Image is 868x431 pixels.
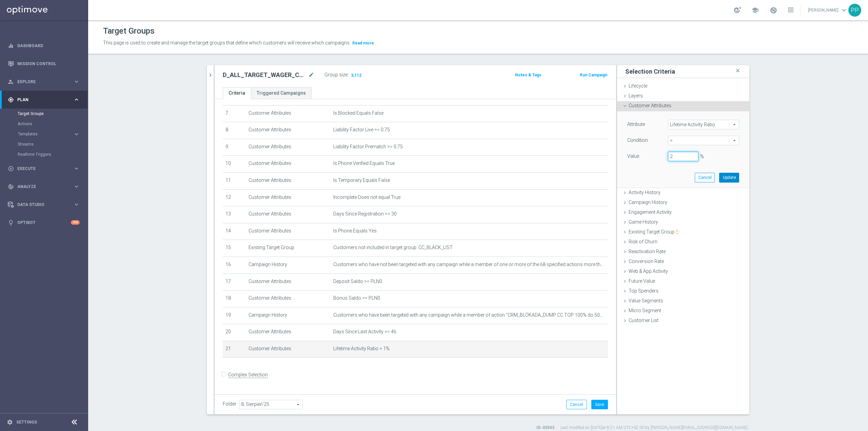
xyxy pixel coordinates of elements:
a: Target Groups [18,111,71,116]
i: keyboard_arrow_right [73,131,80,137]
span: Engagement Activity [629,209,672,215]
i: close [734,66,741,75]
i: keyboard_arrow_right [73,96,80,103]
button: person_search Explore keyboard_arrow_right [7,79,80,85]
span: keyboard_arrow_down [840,6,848,14]
td: 14 [223,223,246,240]
button: Notes & Tags [514,71,542,79]
span: Lifetime Activity Ratio > 1% [333,346,390,352]
span: Days Since Last Activity >= 46 [333,329,396,335]
button: Save [591,400,608,409]
i: gps_fixed [8,97,14,103]
div: PP [848,4,861,17]
label: Folder [223,401,236,407]
span: Data Studio [17,203,73,207]
span: Lifecycle [629,83,647,89]
span: Execute [17,167,73,171]
label: : [348,72,349,78]
span: Analyze [17,185,73,189]
span: Layers [629,93,643,98]
span: Incomplete Does not equal True [333,194,400,200]
div: Explore [8,79,73,85]
td: Campaign History [246,307,331,324]
div: track_changes Analyze keyboard_arrow_right [7,184,80,189]
span: Conversion Rate [629,259,664,264]
button: play_circle_outline Execute keyboard_arrow_right [7,166,80,171]
a: Settings [16,420,37,424]
div: Data Studio [8,202,73,208]
button: equalizer Dashboard [7,43,80,49]
a: Mission Control [17,55,80,73]
td: 8 [223,122,246,139]
a: Dashboard [17,37,80,55]
button: lightbulb Optibot +10 [7,220,80,225]
span: Future Value [629,278,655,284]
div: Realtime Triggers [18,149,87,160]
label: ID: 40543 [536,425,554,431]
td: Campaign History [246,257,331,274]
label: Complex Selection [228,372,268,378]
a: Criteria [223,87,251,99]
button: Cancel [695,173,715,182]
div: Execute [8,166,73,172]
span: Web & App Activity [629,268,668,274]
div: Mission Control [8,55,80,73]
td: Customer Attributes [246,341,331,358]
span: Campaign History [629,200,667,205]
td: Customer Attributes [246,139,331,156]
i: chevron_right [207,72,214,78]
i: keyboard_arrow_right [73,78,80,85]
td: 7 [223,105,246,122]
div: Templates [18,132,73,136]
i: mode_edit [308,71,314,79]
td: 20 [223,324,246,341]
td: Customer Attributes [246,122,331,139]
td: Customer Attributes [246,172,331,189]
lable: Attribute [627,121,645,127]
td: Customer Attributes [246,274,331,291]
td: 11 [223,172,246,189]
td: Existing Target Group [246,240,331,257]
lable: Condition [627,137,648,143]
h2: D_ALL_TARGET_WAGER_CC TOPLIGI 100% do 500 PLN_140825 [223,71,307,79]
td: 12 [223,189,246,206]
label: Group size [324,72,348,78]
button: Data Studio keyboard_arrow_right [7,202,80,207]
span: Customer List [629,318,658,323]
td: Customer Attributes [246,105,331,122]
div: Target Groups [18,109,87,119]
span: Is Blocked Equals False [333,110,383,116]
td: 16 [223,257,246,274]
span: Top Spenders [629,288,658,294]
td: Customer Attributes [246,189,331,206]
i: lightbulb [8,220,14,226]
a: Triggered Campaigns [251,87,312,99]
button: Run Campaign [579,71,608,79]
a: Actions [18,121,71,127]
span: Game History [629,219,658,225]
span: Customer Attributes [629,103,671,108]
button: gps_fixed Plan keyboard_arrow_right [7,97,80,102]
span: school [751,6,759,14]
h1: Target Groups [103,26,155,36]
i: keyboard_arrow_right [73,201,80,208]
td: 10 [223,156,246,173]
div: Optibot [8,213,80,231]
td: Customer Attributes [246,291,331,307]
span: Is Temporary Equals False [333,177,390,183]
span: Liability Factor Prematch >= 0.75 [333,144,403,150]
span: Customers who have been targeted with any campaign while a member of action "CRM_BLOKADA_DUMP CC ... [333,312,605,318]
td: 18 [223,291,246,307]
span: Bonus Saldo >= PLN0 [333,295,380,301]
span: Value Segments [629,298,663,303]
div: Plan [8,97,73,103]
i: keyboard_arrow_right [73,165,80,172]
a: Streams [18,142,71,147]
td: Customer Attributes [246,223,331,240]
span: Liability Factor Live >= 0.75 [333,127,390,133]
span: Customers who have not been targeted with any campaign while a member of one or more of the 68 sp... [333,262,605,267]
i: keyboard_arrow_right [73,183,80,190]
